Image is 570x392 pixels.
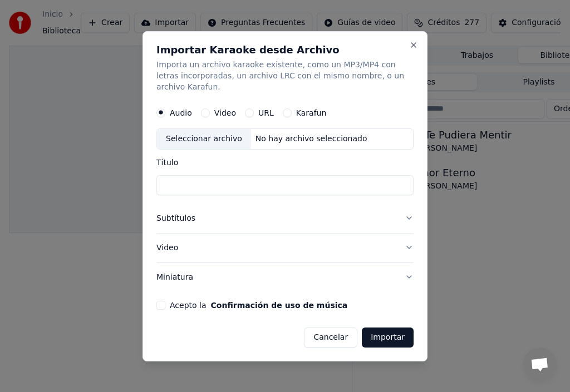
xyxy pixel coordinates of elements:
[156,233,414,262] button: Video
[211,301,348,309] button: Acepto la
[170,109,192,117] label: Audio
[304,327,357,347] button: Cancelar
[156,262,414,291] button: Miniatura
[214,109,236,117] label: Video
[251,133,372,145] div: No hay archivo seleccionado
[156,45,414,55] h2: Importar Karaoke desde Archivo
[362,327,414,347] button: Importar
[258,109,274,117] label: URL
[157,129,251,149] div: Seleccionar archivo
[296,109,327,117] label: Karafun
[156,158,414,166] label: Título
[170,301,347,309] label: Acepto la
[156,204,414,232] button: Subtítulos
[156,59,414,93] p: Importa un archivo karaoke existente, como un MP3/MP4 con letras incorporadas, un archivo LRC con...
